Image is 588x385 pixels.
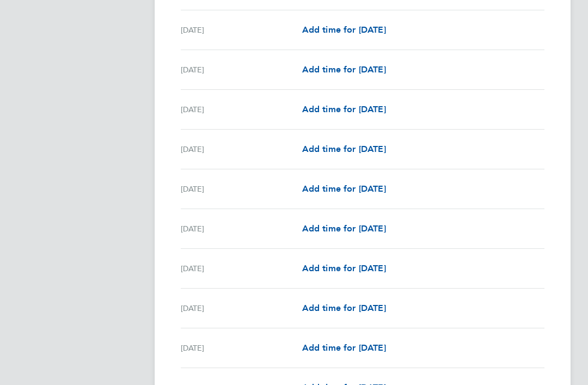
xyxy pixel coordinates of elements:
div: [DATE] [181,302,302,315]
span: Add time for [DATE] [302,303,386,313]
span: Add time for [DATE] [302,184,386,194]
span: Add time for [DATE] [302,144,386,154]
a: Add time for [DATE] [302,143,386,156]
span: Add time for [DATE] [302,25,386,35]
a: Add time for [DATE] [302,23,386,36]
a: Add time for [DATE] [302,341,386,355]
span: Add time for [DATE] [302,343,386,353]
div: [DATE] [181,143,302,156]
span: Add time for [DATE] [302,223,386,234]
div: [DATE] [181,222,302,235]
span: Add time for [DATE] [302,64,386,75]
a: Add time for [DATE] [302,302,386,315]
div: [DATE] [181,341,302,355]
a: Add time for [DATE] [302,262,386,275]
a: Add time for [DATE] [302,103,386,116]
div: [DATE] [181,63,302,76]
div: [DATE] [181,23,302,36]
a: Add time for [DATE] [302,222,386,235]
div: [DATE] [181,262,302,275]
a: Add time for [DATE] [302,182,386,195]
span: Add time for [DATE] [302,263,386,273]
div: [DATE] [181,182,302,195]
span: Add time for [DATE] [302,104,386,114]
div: [DATE] [181,103,302,116]
a: Add time for [DATE] [302,63,386,76]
